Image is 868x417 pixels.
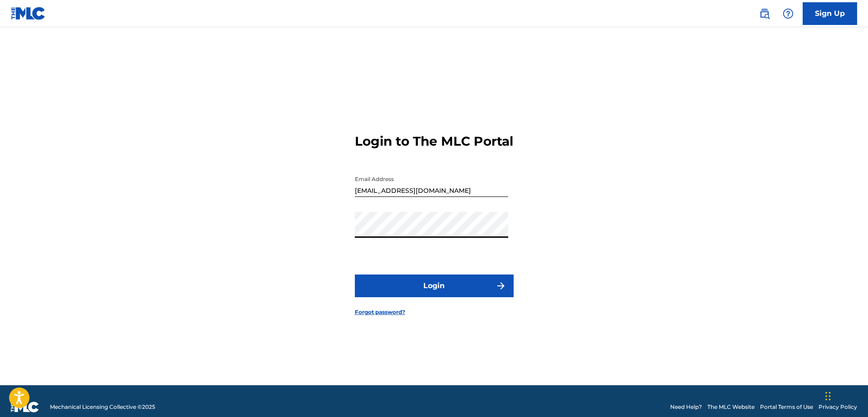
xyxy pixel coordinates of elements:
a: The MLC Website [707,403,755,411]
img: f7272a7cc735f4ea7f67.svg [495,280,506,291]
img: logo [11,402,39,412]
img: search [759,8,770,19]
a: Sign Up [803,2,857,25]
div: Drag [825,383,831,410]
img: help [783,8,794,19]
a: Portal Terms of Use [760,403,813,411]
div: Help [779,5,797,23]
a: Privacy Policy [819,403,857,411]
img: MLC Logo [11,7,46,20]
h3: Login to The MLC Portal [355,133,513,149]
a: Public Search [755,5,774,23]
span: Mechanical Licensing Collective © 2025 [50,403,155,411]
button: Login [355,275,514,297]
a: Need Help? [670,403,702,411]
iframe: Chat Widget [823,373,868,417]
a: Forgot password? [355,308,405,316]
